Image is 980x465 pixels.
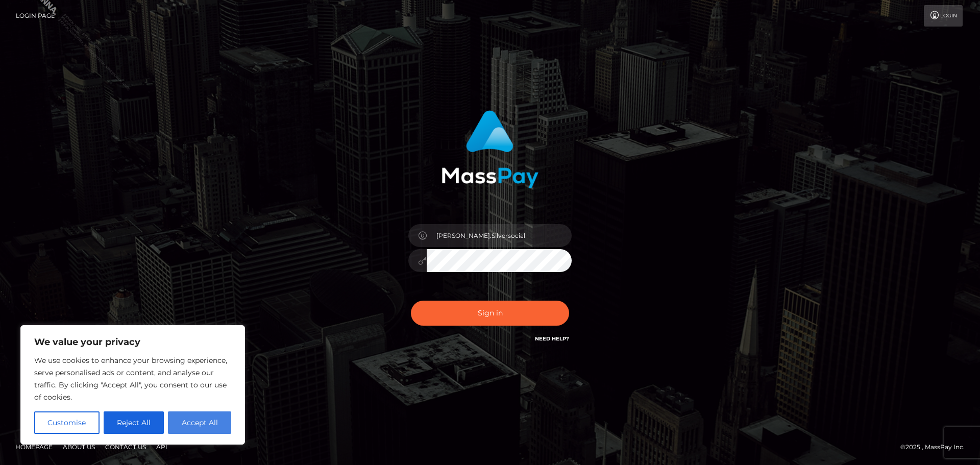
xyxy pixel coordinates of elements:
button: Accept All [168,411,231,434]
a: Login Page [16,5,55,27]
div: © 2025 , MassPay Inc. [900,442,972,453]
a: About Us [59,439,99,455]
button: Sign in [411,301,569,326]
a: Login [924,5,963,27]
p: We use cookies to enhance your browsing experience, serve personalised ads or content, and analys... [34,354,231,403]
p: We value your privacy [34,336,231,348]
a: Contact Us [101,439,150,455]
input: Username... [427,224,572,247]
button: Reject All [104,411,164,434]
div: We value your privacy [20,325,245,445]
a: Need Help? [535,335,569,342]
img: MassPay Login [442,110,538,188]
button: Customise [34,411,100,434]
a: Homepage [11,439,57,455]
a: API [152,439,171,455]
